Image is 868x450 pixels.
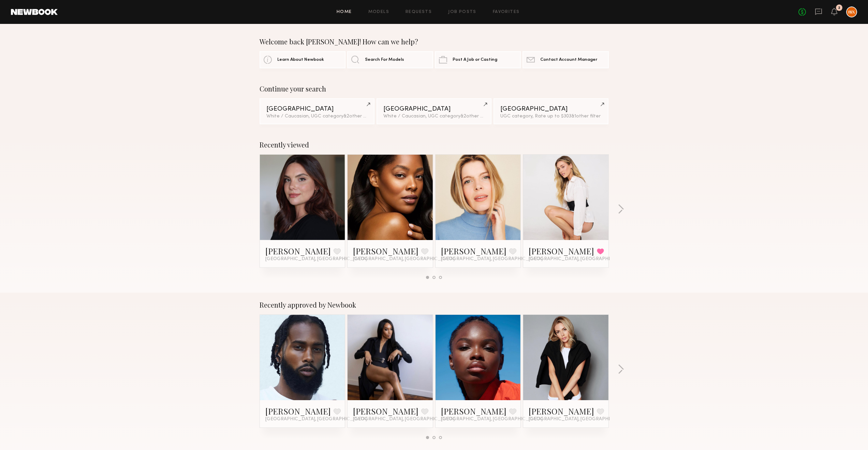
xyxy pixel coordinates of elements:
[406,10,432,14] a: Requests
[266,106,368,112] div: [GEOGRAPHIC_DATA]
[500,106,602,112] div: [GEOGRAPHIC_DATA]
[453,58,497,62] span: Post A Job or Casting
[838,6,840,10] div: 2
[353,406,418,417] a: [PERSON_NAME]
[260,38,609,46] div: Welcome back [PERSON_NAME]! How can we help?
[368,10,389,14] a: Models
[448,10,476,14] a: Job Posts
[260,51,345,68] a: Learn About Newbook
[523,51,608,68] a: Contact Account Manager
[260,85,609,93] div: Continue your search
[529,245,594,256] a: [PERSON_NAME]
[343,114,376,118] span: & 2 other filter s
[265,245,331,256] a: [PERSON_NAME]
[260,141,609,149] div: Recently viewed
[277,58,324,62] span: Learn About Newbook
[441,256,543,262] span: [GEOGRAPHIC_DATA], [GEOGRAPHIC_DATA]
[540,58,597,62] span: Contact Account Manager
[460,114,493,118] span: & 2 other filter s
[353,245,418,256] a: [PERSON_NAME]
[383,106,485,112] div: [GEOGRAPHIC_DATA]
[266,114,368,119] div: White / Caucasian, UGC category
[435,51,521,68] a: Post A Job or Casting
[571,114,601,118] span: & 1 other filter
[441,406,506,417] a: [PERSON_NAME]
[441,245,506,256] a: [PERSON_NAME]
[337,10,352,14] a: Home
[260,301,609,309] div: Recently approved by Newbook
[265,406,331,417] a: [PERSON_NAME]
[529,417,630,422] span: [GEOGRAPHIC_DATA], [GEOGRAPHIC_DATA]
[529,256,630,262] span: [GEOGRAPHIC_DATA], [GEOGRAPHIC_DATA]
[500,114,602,119] div: UGC category, Rate up to $303
[353,256,455,262] span: [GEOGRAPHIC_DATA], [GEOGRAPHIC_DATA]
[441,417,543,422] span: [GEOGRAPHIC_DATA], [GEOGRAPHIC_DATA]
[347,51,433,68] a: Search For Models
[493,10,520,14] a: Favorites
[260,98,374,124] a: [GEOGRAPHIC_DATA]White / Caucasian, UGC category&2other filters
[529,406,594,417] a: [PERSON_NAME]
[365,58,404,62] span: Search For Models
[494,98,608,124] a: [GEOGRAPHIC_DATA]UGC category, Rate up to $303&1other filter
[265,417,367,422] span: [GEOGRAPHIC_DATA], [GEOGRAPHIC_DATA]
[353,417,455,422] span: [GEOGRAPHIC_DATA], [GEOGRAPHIC_DATA]
[383,114,485,119] div: White / Caucasian, UGC category
[377,98,491,124] a: [GEOGRAPHIC_DATA]White / Caucasian, UGC category&2other filters
[265,256,367,262] span: [GEOGRAPHIC_DATA], [GEOGRAPHIC_DATA]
